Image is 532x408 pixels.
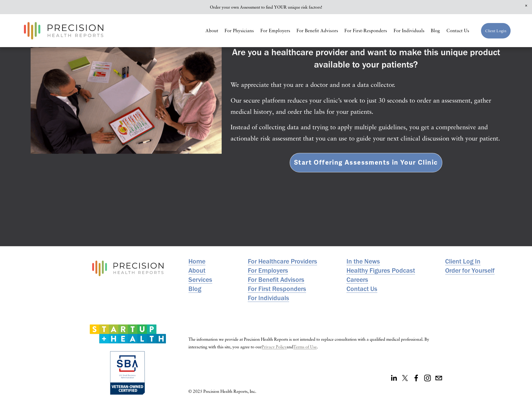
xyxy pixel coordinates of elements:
[248,275,304,284] a: For Benefit Advisors
[188,266,205,275] a: About
[481,23,511,39] a: Client Login
[344,26,387,35] a: For First-Responders
[431,26,440,35] a: Blog
[262,343,287,350] a: Privacy Policy
[346,266,415,275] a: Healthy Figures Podcast
[248,266,288,275] a: For Employers
[445,266,495,275] a: Order for Yourself
[260,26,290,35] a: For Employers
[231,95,502,117] p: Our secure platform reduces your clinic’s work to just 30 seconds to order an assessment, gather ...
[445,257,480,266] a: Client Log In
[188,275,212,284] a: Services
[424,374,431,382] a: Instagram
[248,284,306,293] a: For First Responders
[188,284,201,293] a: Blog
[346,275,368,284] a: Careers
[446,26,469,35] a: Contact Us
[293,343,317,350] a: Terms of Use
[225,26,254,35] a: For Physicians
[205,26,218,35] a: About
[413,374,420,382] a: Facebook
[188,387,304,395] p: © 2025 Precision Health Reports, Inc.
[231,79,502,90] p: We appreciate that you are a doctor and not a data collector.
[401,374,408,382] a: X
[188,335,442,350] p: The information we provide at Precision Health Reports is not intended to replace consultation wi...
[296,26,338,35] a: For Benefit Advisors
[390,374,397,382] a: linkedin-unauth
[394,26,424,35] a: For Individuals
[21,20,106,42] img: Precision Health Reports
[231,121,502,144] p: Instead of collecting data and trying to apply multiple guidelines, you get a comprehensive and a...
[231,46,502,71] h3: Are you a healthcare provider and want to make this unique product available to your patients?
[188,257,205,266] a: Home
[435,374,442,382] a: support@precisionhealhreports.com
[346,284,377,293] a: Contact Us
[346,257,380,266] a: In the News
[248,257,317,266] a: For Healthcare Providers
[248,293,289,303] a: For Individuals
[290,153,442,172] a: Start Offering Assessments in Your Clinic
[506,383,532,408] iframe: Chat Widget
